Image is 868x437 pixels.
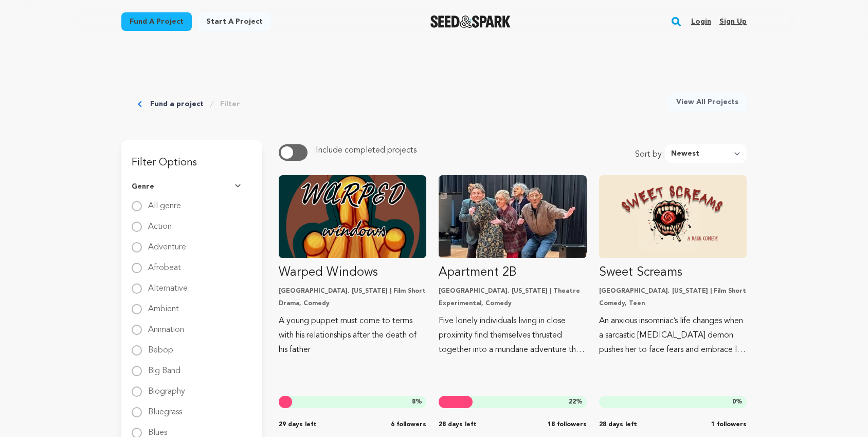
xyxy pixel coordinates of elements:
[279,299,426,308] p: Drama, Comedy
[279,287,426,295] p: [GEOGRAPHIC_DATA], [US_STATE] | Film Short
[412,399,415,405] span: 8
[430,15,511,28] a: Seed&Spark Homepage
[279,314,426,357] p: A young puppet must come to terms with his relationships after the death of his father
[548,421,587,429] span: 18 followers
[279,421,317,429] span: 29 days left
[138,93,240,115] div: Breadcrumb
[599,264,747,281] p: Sweet Screams
[732,399,736,405] span: 0
[668,93,747,111] a: View All Projects
[316,146,417,155] span: Include completed projects
[148,359,180,375] label: Big Band
[121,140,262,173] h3: Filter Options
[439,314,586,357] p: Five lonely individuals living in close proximity find themselves thrusted together into a mundan...
[719,13,747,30] a: Sign up
[132,181,154,192] span: Genre
[391,421,426,429] span: 6 followers
[220,99,240,109] a: Filter
[148,317,184,334] label: Animation
[439,421,477,429] span: 28 days left
[148,194,181,210] label: All genre
[430,15,511,28] img: Seed&Spark Logo Dark Mode
[198,12,271,31] a: Start a project
[148,400,182,416] label: Bluegrass
[235,184,243,189] img: Seed&Spark Arrow Down Icon
[132,173,251,200] button: Genre
[599,175,747,357] a: Fund Sweet Screams
[279,175,426,357] a: Fund Warped Windows
[732,398,743,406] span: %
[148,235,186,251] label: Adventure
[599,421,637,429] span: 28 days left
[439,299,586,308] p: Experimental, Comedy
[635,148,665,163] span: Sort by:
[148,297,179,313] label: Ambient
[439,264,586,281] p: Apartment 2B
[148,276,188,293] label: Alternative
[121,12,192,31] a: Fund a project
[148,338,173,355] label: Bebop
[150,99,204,109] a: Fund a project
[439,287,586,295] p: [GEOGRAPHIC_DATA], [US_STATE] | Theatre
[148,214,172,231] label: Action
[148,256,181,272] label: Afrobeat
[599,287,747,295] p: [GEOGRAPHIC_DATA], [US_STATE] | Film Short
[569,399,576,405] span: 22
[599,299,747,308] p: Comedy, Teen
[599,314,747,357] p: An anxious insomniac’s life changes when a sarcastic [MEDICAL_DATA] demon pushes her to face fear...
[279,264,426,281] p: Warped Windows
[691,13,711,30] a: Login
[569,398,583,406] span: %
[439,175,586,357] a: Fund Apartment 2B
[711,421,747,429] span: 1 followers
[412,398,422,406] span: %
[148,421,167,437] label: Blues
[148,379,185,396] label: Biography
